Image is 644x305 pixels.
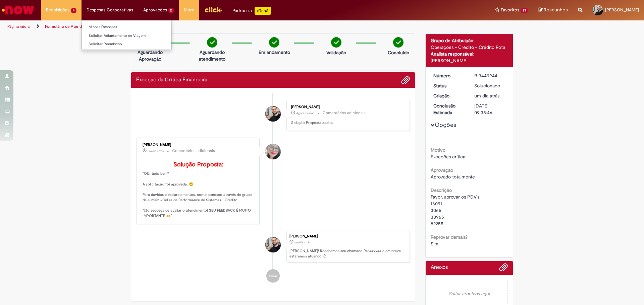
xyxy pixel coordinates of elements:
small: Comentários adicionais [172,148,215,154]
div: 26/08/2025 17:23:41 [474,92,505,99]
dt: Status [428,82,470,89]
img: ServiceNow [1,3,35,17]
div: Analista responsável: [431,51,508,57]
span: Aprovado totalmente [431,174,475,180]
div: Grupo de Atribuição: [431,37,508,44]
div: [PERSON_NAME] [431,57,508,64]
span: [PERSON_NAME] [605,7,639,13]
a: Solicitar Reembolso [82,41,171,48]
span: Aprovações [143,7,167,13]
a: Solicitar Adiantamento de Viagem [82,32,171,40]
div: [PERSON_NAME] [143,143,254,147]
div: [PERSON_NAME] [291,105,403,109]
img: check-circle-green.png [269,37,279,48]
span: Rascunhos [544,7,568,13]
h2: Exceção da Crítica Financeira Histórico de tíquete [136,77,207,83]
span: Favoritos [501,7,519,13]
button: Adicionar anexos [401,76,410,84]
b: Motivo [431,147,445,153]
p: [PERSON_NAME]! Recebemos seu chamado R13449944 e em breve estaremos atuando. [289,248,406,259]
p: Concluído [388,49,409,56]
div: Operações - Crédito - Crédito Rota [431,44,508,51]
a: Rascunhos [538,7,568,13]
time: 26/08/2025 17:23:41 [294,240,311,244]
b: Solução Proposta: [173,161,223,168]
div: Rodrigo Ferrante de Oliveira Pereira [265,106,281,122]
div: Solucionado [474,82,505,89]
p: Aguardando Aprovação [134,49,166,62]
div: R13449944 [474,72,505,79]
p: Aguardando atendimento [196,49,228,62]
h2: Anexos [431,264,448,271]
ul: Trilhas de página [5,20,424,33]
span: Sim [431,241,438,247]
span: um dia atrás [294,240,311,244]
span: Exceções crítica [431,154,465,160]
span: More [184,7,194,13]
time: 26/08/2025 17:33:28 [148,149,164,153]
span: um dia atrás [148,149,164,153]
div: Padroniza [232,7,271,15]
p: "Olá, tudo bem? A solicitação foi aprovada. 😀 Para dúvidas e esclarecimentos, conte conosco atrav... [143,161,254,219]
span: 2 [168,8,174,13]
img: check-circle-green.png [331,37,341,48]
div: [PERSON_NAME] [289,234,406,238]
p: Validação [326,49,346,56]
span: 23 [521,8,528,13]
small: Comentários adicionais [323,110,366,116]
span: Agora mesmo [296,111,314,115]
b: Reprovar demais? [431,234,468,240]
p: +GenAi [255,7,271,15]
a: Minhas Despesas [82,23,171,31]
dt: Conclusão Estimada [428,102,470,116]
p: Solução Proposta aceita. [291,120,403,126]
a: Formulário de Atendimento [45,24,95,29]
ul: Despesas Corporativas [82,20,172,50]
time: 26/08/2025 17:23:41 [474,93,499,99]
b: Descrição [431,187,452,193]
dt: Criação [428,92,470,99]
img: check-circle-green.png [207,37,217,48]
b: Aprovação [431,167,453,173]
span: um dia atrás [474,93,499,99]
img: click_logo_yellow_360x200.png [204,5,222,15]
div: Franciele Fernanda Melo dos Santos [265,144,281,159]
li: Rodrigo Ferrante de Oliveira Pereira [136,231,410,263]
div: [DATE] 09:35:46 [474,102,505,116]
time: 27/08/2025 17:45:30 [296,111,314,115]
span: Despesas Corporativas [87,7,133,13]
span: 4 [71,8,76,13]
dt: Número [428,72,470,79]
img: check-circle-green.png [393,37,404,48]
span: Requisições [46,7,69,13]
button: Adicionar anexos [499,263,508,275]
div: Rodrigo Ferrante de Oliveira Pereira [265,237,281,252]
span: Favor, aprovar os PDV's: 16091 3065 30965 82255 [431,194,480,227]
a: Página inicial [7,24,31,29]
p: Em andamento [259,49,290,56]
ul: Histórico de tíquete [136,93,410,290]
